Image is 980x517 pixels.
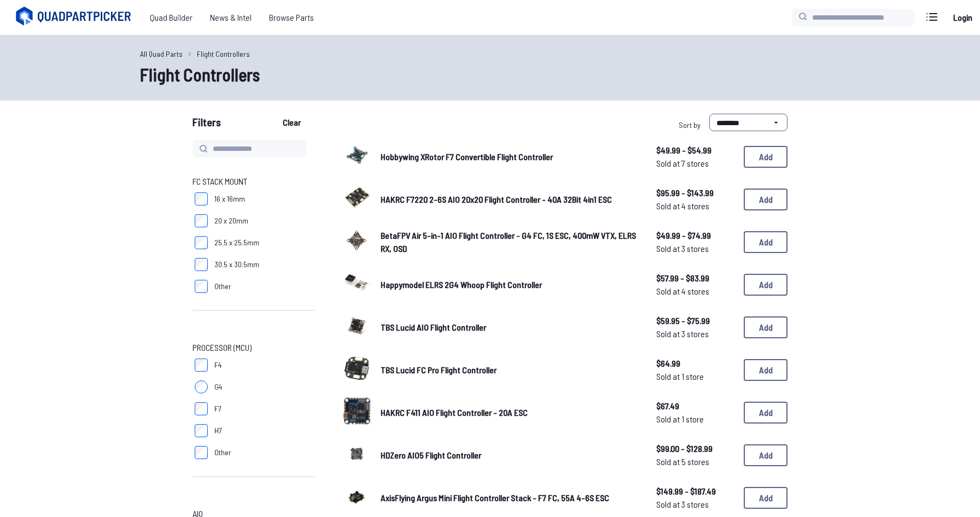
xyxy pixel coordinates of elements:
span: F4 [214,360,221,371]
span: 25.5 x 25.5mm [214,237,259,248]
span: TBS Lucid AIO Flight Controller [381,322,486,332]
a: Hobbywing XRotor F7 Convertible Flight Controller [381,150,639,163]
input: 20 x 20mm [195,214,208,227]
span: Sold at 1 store [656,370,735,383]
a: News & Intel [201,7,260,28]
a: BetaFPV Air 5-in-1 AIO Flight Controller - G4 FC, 1S ESC, 400mW VTX, ELRS RX, OSD [381,229,639,255]
span: $49.99 - $74.99 [656,229,735,242]
img: image [341,225,372,256]
img: image [341,353,372,384]
a: HAKRC F7220 2-6S AIO 20x20 Flight Controller - 40A 32Bit 4in1 ESC [381,193,639,206]
button: Add [744,316,787,338]
span: Sold at 3 stores [656,498,735,511]
img: image [341,183,372,213]
button: Add [744,146,787,168]
a: image [341,438,372,472]
img: image [341,438,372,469]
h1: Flight Controllers [140,61,840,87]
span: H7 [214,425,222,436]
span: AxisFlying Argus Mini Flight Controller Stack - F7 FC, 55A 4-6S ESC [381,492,609,503]
span: HAKRC F411 AIO Flight Controller - 20A ESC [381,407,528,418]
span: 16 x 16mm [214,193,245,204]
span: Filters [192,114,221,136]
a: AxisFlying Argus Mini Flight Controller Stack - F7 FC, 55A 4-6S ESC [381,491,639,504]
img: image [341,395,372,426]
span: $59.95 - $75.99 [656,314,735,327]
span: Sold at 3 stores [656,327,735,340]
a: All Quad Parts [140,48,183,60]
select: Sort by [709,114,787,131]
a: image [341,310,372,344]
span: Sold at 4 stores [656,285,735,298]
span: 30.5 x 30.5mm [214,259,259,270]
button: Add [744,231,787,253]
span: Other [214,281,231,292]
input: 25.5 x 25.5mm [195,236,208,249]
input: Other [195,446,208,459]
span: TBS Lucid FC Pro Flight Controller [381,365,497,375]
span: Sold at 3 stores [656,242,735,255]
a: HAKRC F411 AIO Flight Controller - 20A ESC [381,406,639,419]
span: Other [214,447,231,458]
span: F7 [214,403,221,414]
input: 30.5 x 30.5mm [195,258,208,271]
button: Add [744,189,787,210]
span: Sold at 7 stores [656,157,735,170]
a: Quad Builder [141,7,201,28]
span: Sort by [679,120,701,130]
a: TBS Lucid AIO Flight Controller [381,321,639,334]
span: FC Stack Mount [192,175,247,188]
a: image [341,225,372,259]
a: TBS Lucid FC Pro Flight Controller [381,363,639,377]
span: $57.99 - $83.99 [656,272,735,285]
span: Hobbywing XRotor F7 Convertible Flight Controller [381,151,553,162]
span: 20 x 20mm [214,215,248,226]
button: Clear [273,114,310,131]
span: Sold at 4 stores [656,199,735,213]
input: F4 [195,359,208,372]
span: $149.99 - $187.49 [656,485,735,498]
span: BetaFPV Air 5-in-1 AIO Flight Controller - G4 FC, 1S ESC, 400mW VTX, ELRS RX, OSD [381,230,636,254]
input: Other [195,280,208,293]
a: image [341,396,372,430]
span: HDZero AIO5 Flight Controller [381,450,481,460]
input: 16 x 16mm [195,192,208,205]
span: Sold at 5 stores [656,455,735,468]
img: image [341,268,372,298]
a: image [341,268,372,302]
span: $64.99 [656,357,735,370]
a: Happymodel ELRS 2G4 Whoop Flight Controller [381,278,639,291]
span: Processor (MCU) [192,341,252,354]
button: Add [744,402,787,424]
button: Add [744,444,787,466]
span: HAKRC F7220 2-6S AIO 20x20 Flight Controller - 40A 32Bit 4in1 ESC [381,194,612,204]
a: image [341,481,372,515]
img: image [341,310,372,341]
button: Add [744,274,787,296]
button: Add [744,359,787,381]
button: Add [744,487,787,509]
input: G4 [195,380,208,393]
a: image [341,353,372,387]
img: image [341,481,372,512]
input: H7 [195,424,208,437]
a: Browse Parts [260,7,323,28]
img: image [341,140,372,171]
input: F7 [195,402,208,415]
a: Login [949,7,976,28]
a: HDZero AIO5 Flight Controller [381,449,639,462]
span: $95.99 - $143.99 [656,186,735,199]
span: Happymodel ELRS 2G4 Whoop Flight Controller [381,279,542,290]
span: G4 [214,381,222,392]
a: image [341,183,372,216]
span: $99.00 - $128.99 [656,442,735,455]
a: image [341,140,372,174]
a: Flight Controllers [197,48,250,60]
span: $67.49 [656,399,735,413]
span: Sold at 1 store [656,413,735,426]
span: $49.99 - $54.99 [656,144,735,157]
